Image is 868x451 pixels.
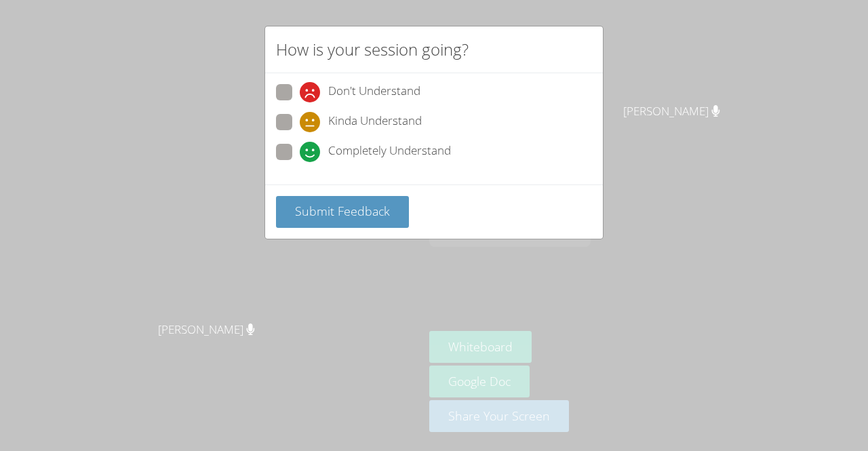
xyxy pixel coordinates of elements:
[328,112,422,132] span: Kinda Understand
[328,142,451,162] span: Completely Understand
[328,82,420,102] span: Don't Understand
[295,203,390,219] span: Submit Feedback
[276,37,469,62] h2: How is your session going?
[276,196,409,228] button: Submit Feedback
